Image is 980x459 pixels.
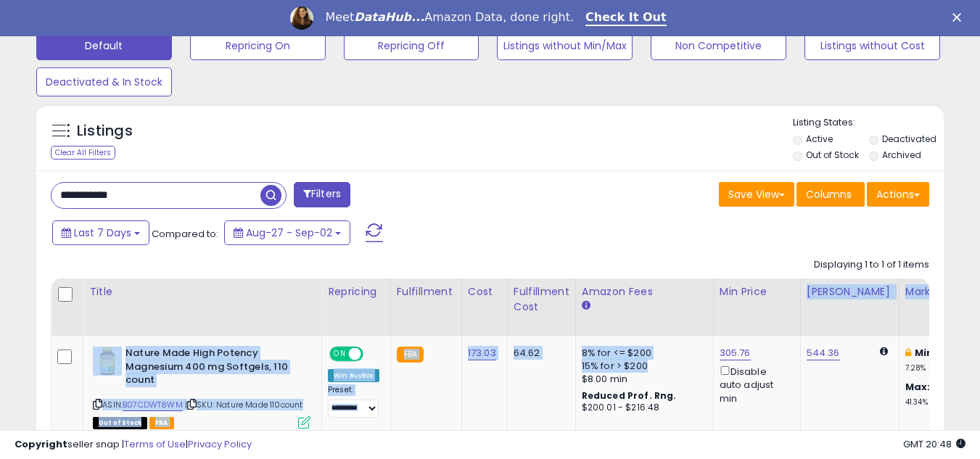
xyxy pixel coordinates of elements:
div: Fulfillment Cost [514,284,569,315]
div: seller snap | | [15,438,252,452]
div: Min Price [720,284,794,299]
i: DataHub... [354,10,424,24]
b: Reduced Prof. Rng. [582,389,677,402]
span: Last 7 Days [74,226,131,240]
div: Fulfillment [397,284,456,299]
span: 2025-09-10 20:48 GMT [903,437,965,451]
a: 305.76 [720,346,751,360]
button: Aug-27 - Sep-02 [224,220,350,245]
a: Check It Out [585,10,667,26]
div: Title [89,284,316,299]
small: FBA [397,347,424,363]
b: Nature Made High Potency Magnesium 400 mg Softgels, 110 count [125,347,302,391]
div: Cost [468,284,501,299]
b: Max: [905,380,931,394]
span: Compared to: [152,227,218,241]
a: B07CDWT8WM [123,399,183,411]
label: Active [806,133,833,145]
div: Win BuyBox [328,369,379,382]
label: Deactivated [882,133,936,145]
div: $200.01 - $216.48 [582,402,702,414]
div: 15% for > $200 [582,360,702,373]
div: Disable auto adjust min [720,363,789,405]
i: This overrides the store level min markup for this listing [905,348,911,357]
label: Archived [882,149,921,161]
a: 173.03 [468,346,496,360]
h5: Listings [77,121,133,141]
button: Repricing Off [344,31,479,60]
div: 64.62 [514,347,564,360]
small: Amazon Fees. [582,299,590,313]
label: Out of Stock [806,149,859,161]
div: Amazon Fees [582,284,707,299]
button: Non Competitive [651,31,786,60]
p: Listing States: [793,116,944,130]
div: [PERSON_NAME] [807,284,893,299]
span: All listings that are currently out of stock and unavailable for purchase on Amazon [93,417,147,429]
button: Default [36,31,172,60]
button: Save View [719,182,794,207]
button: Listings without Min/Max [497,31,633,60]
span: ON [331,348,349,360]
button: Actions [867,182,929,207]
span: Aug-27 - Sep-02 [246,226,332,240]
div: Preset: [328,385,379,418]
div: Close [952,13,967,22]
div: ASIN: [93,347,310,427]
img: 41whb30EGpL._SL40_.jpg [93,347,122,376]
button: Filters [294,182,350,207]
a: 544.36 [807,346,840,360]
button: Columns [796,182,865,207]
a: Privacy Policy [188,437,252,451]
div: $8.00 min [582,373,702,386]
button: Deactivated & In Stock [36,67,172,96]
span: FBA [149,417,174,429]
span: | SKU: Nature Made 110count [185,399,303,410]
div: Repricing [328,284,384,299]
img: Profile image for Georgie [290,7,313,30]
span: OFF [361,348,384,360]
button: Repricing On [190,31,326,60]
div: Displaying 1 to 1 of 1 items [814,258,929,272]
span: Columns [806,187,852,202]
strong: Copyright [15,437,67,451]
button: Listings without Cost [804,31,940,60]
a: Terms of Use [124,437,186,451]
div: 8% for <= $200 [582,347,702,360]
div: Clear All Filters [51,146,115,160]
b: Min: [915,346,936,360]
div: Meet Amazon Data, done right. [325,10,574,25]
button: Last 7 Days [52,220,149,245]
